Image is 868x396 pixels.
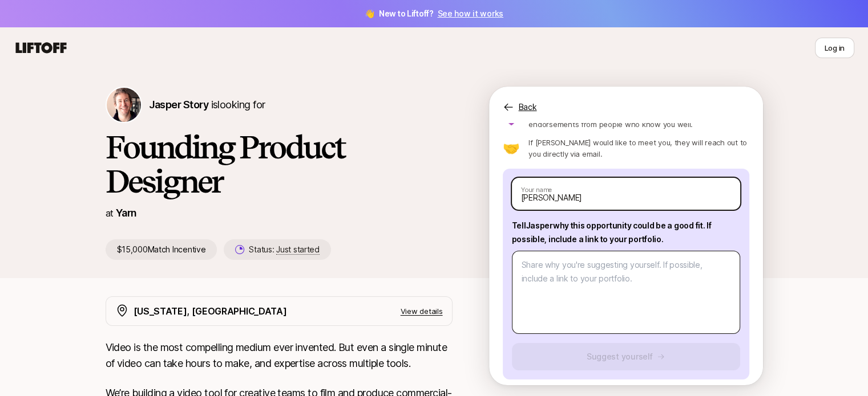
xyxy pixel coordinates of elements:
p: Back [519,100,537,114]
p: Video is the most compelling medium ever invented. But even a single minute of video can take hou... [106,340,453,371]
p: [US_STATE], [GEOGRAPHIC_DATA] [134,304,287,319]
a: Yarn [116,207,137,219]
p: at [106,206,114,221]
h1: Founding Product Designer [106,130,453,198]
p: is looking for [149,97,265,113]
p: Tell Jasper why this opportunity could be a good fit . If possible, include a link to your portfo... [512,219,740,246]
p: 🤝 [503,141,520,155]
p: View details [401,305,443,317]
span: Just started [276,244,320,255]
button: Log in [815,38,854,58]
p: 💜 [503,112,520,125]
p: Status: [249,243,319,256]
p: $15,000 Match Incentive [106,239,217,260]
p: If [PERSON_NAME] would like to meet you, they will reach out to you directly via email. [528,137,749,160]
img: Jasper Story [107,88,141,122]
a: See how it works [437,9,503,18]
span: Jasper Story [149,99,209,111]
span: 👋 New to Liftoff? [365,7,503,21]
